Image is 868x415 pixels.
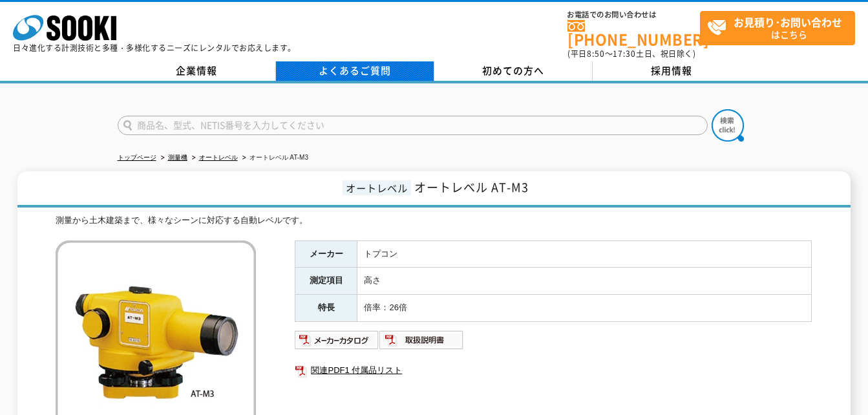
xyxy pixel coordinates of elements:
[118,116,708,135] input: 商品名、型式、NETIS番号を入力してください
[567,11,700,19] span: お電話でのお問い合わせは
[118,154,156,161] a: トップページ
[434,61,593,81] a: 初めての方へ
[295,362,812,379] a: 関連PDF1 付属品リスト
[357,268,812,295] td: 高さ
[199,154,238,161] a: オートレベル
[734,14,842,30] strong: お見積り･お問い合わせ
[118,61,276,81] a: 企業情報
[700,11,855,45] a: お見積り･お問い合わせはこちら
[295,330,379,350] img: メーカーカタログ
[357,240,812,268] td: トプコン
[379,338,464,348] a: 取扱説明書
[379,330,464,350] img: 取扱説明書
[482,63,544,78] span: 初めての方へ
[295,240,357,268] th: メーカー
[593,61,751,81] a: 採用情報
[295,268,357,295] th: 測定項目
[707,12,854,44] span: はこちら
[295,295,357,322] th: 特長
[168,154,187,161] a: 測量機
[613,48,636,59] span: 17:30
[587,48,605,59] span: 8:50
[13,44,296,52] p: 日々進化する計測技術と多種・多様化するニーズにレンタルでお応えします。
[712,109,744,142] img: btn_search.png
[240,151,308,165] li: オートレベル AT-M3
[414,178,529,196] span: オートレベル AT-M3
[567,20,700,47] a: [PHONE_NUMBER]
[343,180,411,195] span: オートレベル
[276,61,434,81] a: よくあるご質問
[56,214,812,228] div: 測量から土木建築まで、様々なシーンに対応する自動レベルです。
[295,338,379,348] a: メーカーカタログ
[357,295,812,322] td: 倍率：26倍
[567,48,695,59] span: (平日 ～ 土日、祝日除く)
